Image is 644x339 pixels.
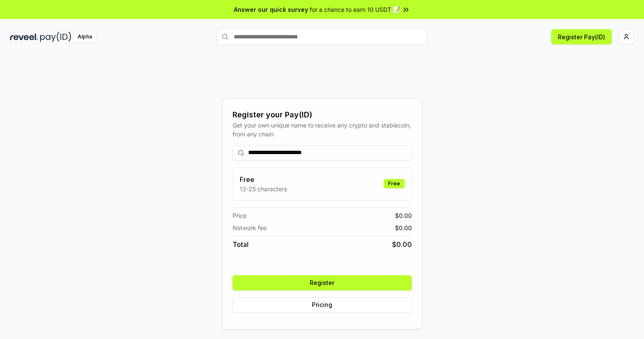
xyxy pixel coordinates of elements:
[310,5,400,14] span: for a chance to earn 10 USDT 📝
[10,32,38,42] img: reveel_dark
[233,121,412,138] div: Get your own unique name to receive any crypto and stablecoin, from any chain
[233,223,267,232] span: Network fee
[395,211,412,220] span: $ 0.00
[234,5,308,14] span: Answer our quick survey
[384,179,405,188] div: Free
[73,32,97,42] div: Alpha
[233,297,412,312] button: Pricing
[233,239,249,250] span: Total
[233,109,412,121] div: Register your Pay(ID)
[395,223,412,232] span: $ 0.00
[551,29,612,44] button: Register Pay(ID)
[240,184,287,193] p: 13-25 characters
[233,275,412,290] button: Register
[40,32,71,42] img: pay_id
[240,174,287,184] h3: Free
[233,211,246,220] span: Price
[392,239,412,250] span: $ 0.00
